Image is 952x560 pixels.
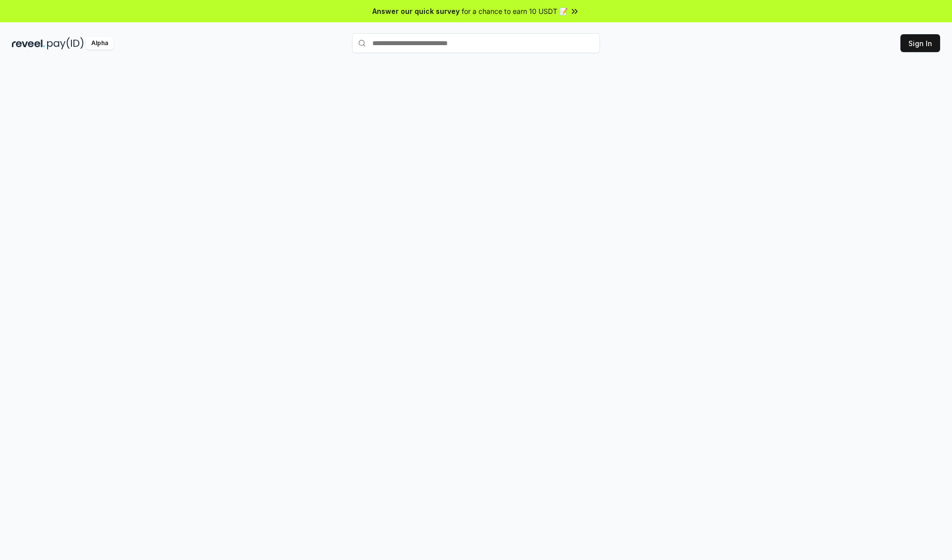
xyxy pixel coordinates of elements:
button: Sign In [900,34,940,52]
img: reveel_dark [12,37,45,50]
div: Alpha [86,37,114,50]
span: Answer our quick survey [372,6,460,16]
span: for a chance to earn 10 USDT 📝 [462,6,568,16]
img: pay_id [47,37,84,50]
